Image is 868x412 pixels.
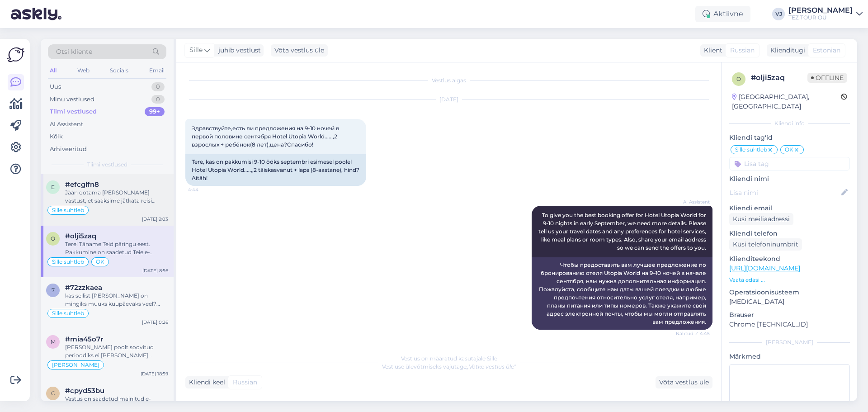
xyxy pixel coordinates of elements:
[192,125,340,148] span: Здравствуйте,есть ли предложения на 9-10 ночей в первой половине сентября Hotel Utopia World........
[50,120,83,129] div: AI Assistent
[785,147,793,152] span: OK
[75,65,91,76] div: Web
[52,287,55,294] span: 7
[108,65,130,76] div: Socials
[65,335,103,343] span: #mia45o7r
[50,107,97,116] div: Tiimi vestlused
[695,6,750,22] div: Aktiivne
[145,107,165,116] div: 99+
[52,362,99,368] span: [PERSON_NAME]
[538,212,708,251] span: To give you the best booking offer for Hotel Utopia World for 9-10 nights in early September, we ...
[772,8,785,20] div: VJ
[676,199,710,205] span: AI Assistent
[87,161,127,169] span: Tiimi vestlused
[185,76,712,85] div: Vestlus algas
[735,147,767,152] span: Sille suhtleb
[51,390,55,397] span: c
[52,208,84,213] span: Sille suhtleb
[215,46,261,55] div: juhib vestlust
[7,46,24,63] img: Askly Logo
[656,376,712,388] div: Võta vestlus üle
[788,14,853,21] div: TEZ TOUR OÜ
[142,319,168,326] div: [DATE] 0:26
[65,343,168,360] div: [PERSON_NAME] poolt soovitud perioodiks ei [PERSON_NAME] kahjuks enam edasi-tagasi [PERSON_NAME] ...
[813,46,840,55] span: Estonian
[48,65,58,76] div: All
[51,235,55,242] span: o
[729,133,850,142] p: Kliendi tag'id
[65,292,168,308] div: kas sellist [PERSON_NAME] on mingiks muuks kuupäevaks veel? [GEOGRAPHIC_DATA]
[729,213,793,225] div: Küsi meiliaadressi
[729,288,850,297] p: Operatsioonisüsteem
[142,216,168,223] div: [DATE] 9:03
[729,229,850,238] p: Kliendi telefon
[730,46,755,55] span: Russian
[788,7,863,21] a: [PERSON_NAME]TEZ TOUR OÜ
[141,370,168,377] div: [DATE] 18:59
[467,363,516,370] i: „Võtke vestlus üle”
[188,186,222,193] span: 4:44
[729,320,850,329] p: Chrome [TECHNICAL_ID]
[65,232,96,240] span: #olji5zaq
[729,276,850,284] p: Vaata edasi ...
[50,95,94,104] div: Minu vestlused
[142,267,168,274] div: [DATE] 8:56
[729,119,850,128] div: Kliendi info
[50,82,61,91] div: Uus
[65,180,99,189] span: #efcglfn8
[729,338,850,346] div: [PERSON_NAME]
[185,95,712,104] div: [DATE]
[65,395,168,411] div: Vastus on saadetud mainitud e-mailile.
[788,7,853,14] div: [PERSON_NAME]
[51,338,56,345] span: m
[729,352,850,361] p: Märkmed
[65,240,168,256] div: Tere! Täname Teid päringu eest. Pakkumine on saadetud Teie e-mailile. Jääme ootama [PERSON_NAME] ...
[50,145,87,154] div: Arhiveeritud
[50,132,63,141] div: Kõik
[730,188,840,198] input: Lisa nimi
[729,254,850,264] p: Klienditeekond
[56,47,92,57] span: Otsi kliente
[189,45,203,55] span: Sille
[532,257,712,330] div: Чтобы предоставить вам лучшее предложение по бронированию отеля Utopia World на 9–10 ночей в нача...
[151,95,165,104] div: 0
[382,363,516,370] span: Vestluse ülevõtmiseks vajutage
[729,157,850,170] input: Lisa tag
[767,46,805,55] div: Klienditugi
[729,204,850,213] p: Kliendi email
[271,44,328,57] div: Võta vestlus üle
[732,92,841,111] div: [GEOGRAPHIC_DATA], [GEOGRAPHIC_DATA]
[736,76,741,82] span: o
[65,284,102,292] span: #72zzkaea
[729,264,800,272] a: [URL][DOMAIN_NAME]
[729,310,850,320] p: Brauser
[51,184,55,190] span: e
[185,378,225,387] div: Kliendi keel
[807,73,847,83] span: Offline
[729,238,802,251] div: Küsi telefoninumbrit
[401,355,497,362] span: Vestlus on määratud kasutajale Sille
[147,65,166,76] div: Email
[729,297,850,307] p: [MEDICAL_DATA]
[96,259,104,265] span: OK
[729,174,850,184] p: Kliendi nimi
[52,259,84,265] span: Sille suhtleb
[52,311,84,316] span: Sille suhtleb
[676,330,710,337] span: Nähtud ✓ 4:45
[65,189,168,205] div: Jään ootama [PERSON_NAME] vastust, et saaksime jätkata reisi planeerimisega.
[65,387,104,395] span: #cpyd53bu
[751,72,807,83] div: # olji5zaq
[151,82,165,91] div: 0
[185,154,366,186] div: Tere, kas on pakkumisi 9-10 ööks septembri esimesel poolel Hotel Utopia World.....,,2 täiskasvanu...
[700,46,722,55] div: Klient
[233,378,257,387] span: Russian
